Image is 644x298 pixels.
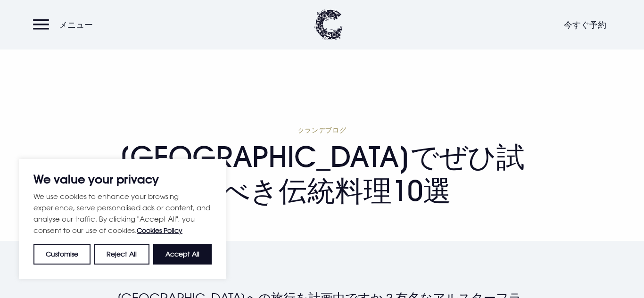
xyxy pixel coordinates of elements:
button: 今すぐ予約 [559,15,611,35]
button: Accept All [153,244,212,265]
button: Reject All [94,244,149,265]
font: メニュー [59,19,93,30]
button: Customise [33,244,91,265]
a: Cookies Policy [137,226,182,234]
p: We value your privacy [33,174,212,185]
font: クランデブログ [298,125,347,134]
button: メニュー [33,15,98,35]
img: クランデボイ ロッジ [314,9,343,40]
p: We use cookies to enhance your browsing experience, serve personalised ads or content, and analys... [33,190,212,236]
font: [GEOGRAPHIC_DATA]でぜひ試すべき伝統料理10選 [119,139,525,208]
font: 今すぐ予約 [564,19,606,30]
div: We value your privacy [19,159,226,279]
